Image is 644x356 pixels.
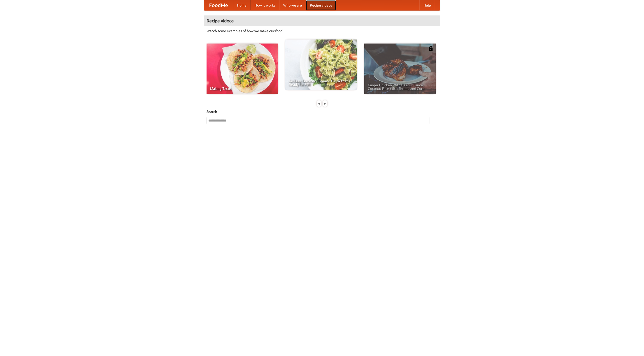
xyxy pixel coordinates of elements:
a: How it works [251,0,279,10]
span: An Easy, Summery Tomato Pasta That's Ready for Fall [289,79,353,86]
a: Recipe videos [306,0,336,10]
a: An Easy, Summery Tomato Pasta That's Ready for Fall [285,39,357,90]
a: Home [233,0,251,10]
img: 483408.png [428,46,433,51]
a: Help [419,0,435,10]
a: Who we are [279,0,306,10]
div: » [323,100,327,107]
h5: Search [207,109,437,114]
span: Making Tacos [210,87,274,90]
h4: Recipe videos [204,16,440,26]
div: « [317,100,321,107]
p: Watch some examples of how we make our food! [207,28,437,33]
a: Making Tacos [207,44,278,94]
a: FoodMe [204,0,233,10]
